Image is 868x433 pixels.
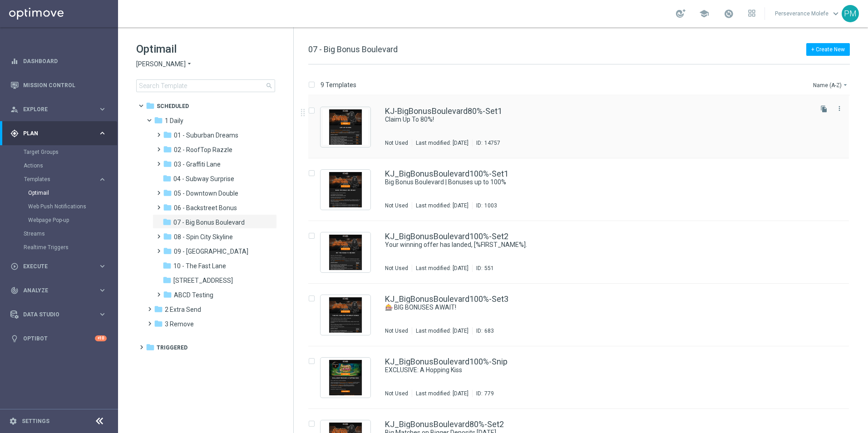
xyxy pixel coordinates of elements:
div: ID: [472,390,494,397]
div: Optibot [10,326,107,350]
button: file_copy [818,103,830,115]
span: 06 - Backstreet Bonus [174,204,237,212]
div: Execute [10,262,98,271]
a: Claim Up To 80%! [385,115,790,124]
div: ID: [472,202,497,209]
a: KJ_BigBonusBoulevard80%-Set2 [385,420,504,428]
a: Streams [24,230,94,237]
a: Realtime Triggers [24,244,94,251]
div: Last modified: [DATE] [412,202,472,209]
i: keyboard_arrow_right [98,286,107,295]
div: Dashboard [10,49,107,73]
i: keyboard_arrow_right [98,105,107,113]
span: Data Studio [23,312,98,317]
div: ID: [472,139,500,147]
a: Mission Control [23,73,107,97]
button: [PERSON_NAME] arrow_drop_down [136,60,193,69]
div: Templates [24,172,117,227]
span: 07 - Big Bonus Boulevard [308,44,398,54]
i: arrow_drop_down [186,60,193,69]
i: folder [154,305,163,314]
div: play_circle_outline Execute keyboard_arrow_right [10,263,107,270]
div: EXCLUSIVE: A Hopping Kiss [385,366,811,374]
i: file_copy [820,105,828,113]
span: ABCD Testing [174,291,213,299]
div: Web Push Notifications [28,200,117,213]
div: Target Groups [24,145,117,159]
span: 04 - Subway Surprise [173,175,234,183]
i: folder [163,290,172,299]
div: lightbulb Optibot +10 [10,335,107,342]
div: Press SPACE to select this row. [299,346,866,409]
div: Not Used [385,139,408,147]
a: Big Bonus Boulevard | Bonuses up to 100% [385,178,790,187]
span: 05 - Downtown Double [174,189,238,197]
div: Last modified: [DATE] [412,327,472,335]
span: 08 - Spin City Skyline [174,233,233,241]
span: search [266,82,273,89]
span: Analyze [23,288,98,293]
div: +10 [95,335,107,341]
img: 551.jpeg [323,235,368,270]
i: gps_fixed [10,129,19,138]
div: Not Used [385,327,408,335]
span: 01 - Suburban Dreams [174,131,238,139]
span: 10 - The Fast Lane [173,262,226,270]
i: play_circle_outline [10,262,19,271]
span: 1 Daily [165,117,183,125]
button: track_changes Analyze keyboard_arrow_right [10,287,107,294]
span: 11 - 31st Ave [173,276,233,285]
i: arrow_drop_down [842,81,849,89]
a: KJ-BigBonusBoulevard80%-Set1 [385,107,502,115]
span: school [699,9,709,19]
div: Data Studio [10,310,98,319]
span: Triggered [157,344,187,352]
i: folder [163,188,172,197]
i: folder [154,319,163,328]
button: Mission Control [10,82,107,89]
div: gps_fixed Plan keyboard_arrow_right [10,130,107,137]
i: folder [163,217,172,226]
div: Press SPACE to select this row. [299,96,866,158]
span: 09 - Four Way Crossing [174,247,248,256]
div: Big Bonus Boulevard | Bonuses up to 100% [385,178,811,187]
a: Settings [22,418,49,424]
span: Explore [23,107,98,112]
i: folder [163,174,172,183]
i: folder [163,276,172,285]
button: Templates keyboard_arrow_right [24,176,107,183]
div: Last modified: [DATE] [412,265,472,272]
a: KJ_BigBonusBoulevard100%-Set3 [385,295,508,303]
a: Target Groups [24,148,94,156]
div: Analyze [10,286,98,295]
i: equalizer [10,57,19,65]
h1: Optimail [136,42,275,56]
img: 14757.jpeg [323,109,368,145]
a: Dashboard [23,49,107,73]
button: more_vert [835,103,844,114]
div: Last modified: [DATE] [412,390,472,397]
span: 07 - Big Bonus Boulevard [173,218,245,226]
div: Not Used [385,390,408,397]
div: Press SPACE to select this row. [299,158,866,221]
p: 9 Templates [321,81,356,89]
div: Optimail [28,186,117,200]
i: folder [163,159,172,168]
a: Webpage Pop-up [28,216,94,224]
div: Claim Up To 80%! [385,115,811,124]
i: folder [154,116,163,125]
div: ID: [472,265,494,272]
a: Optibot [23,326,95,350]
button: + Create New [806,43,850,56]
span: Scheduled [157,102,189,110]
div: 🎰 BIG BONUSES AWAIT! [385,303,811,312]
div: Mission Control [10,73,107,97]
img: 779.jpeg [323,360,368,395]
i: person_search [10,105,19,113]
a: EXCLUSIVE: A Hopping Kiss [385,366,790,374]
div: Realtime Triggers [24,241,117,254]
span: 02 - RoofTop Razzle [174,146,232,154]
i: track_changes [10,286,19,295]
